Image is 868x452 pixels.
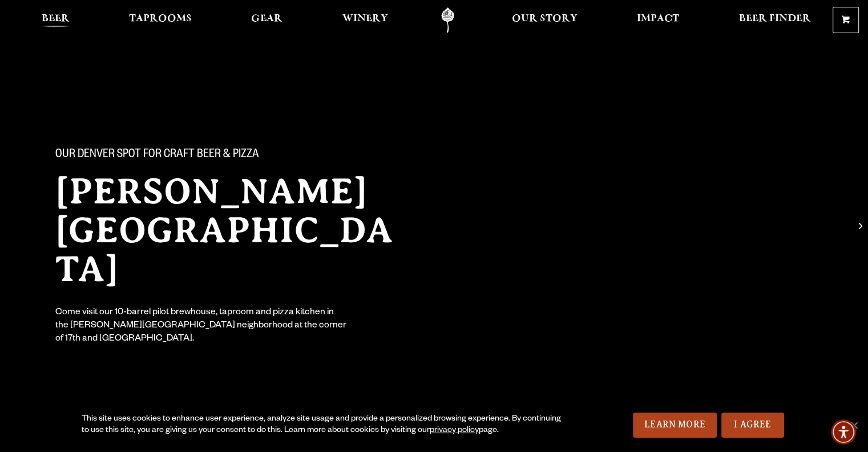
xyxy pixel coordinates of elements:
a: Impact [629,7,687,33]
h2: [PERSON_NAME][GEOGRAPHIC_DATA] [55,172,411,289]
a: Learn More [633,413,717,438]
a: Winery [335,7,395,33]
a: Taprooms [122,7,199,33]
span: Our Story [512,14,578,23]
span: Our Denver spot for craft beer & pizza [55,148,259,163]
div: Accessibility Menu [831,419,856,445]
span: Beer Finder [738,14,810,23]
span: Impact [637,14,679,23]
a: privacy policy [430,426,479,435]
a: Our Story [504,7,585,33]
a: Beer Finder [731,7,818,33]
a: I Agree [721,413,784,438]
span: Beer [42,14,70,23]
div: Come visit our 10-barrel pilot brewhouse, taproom and pizza kitchen in the [PERSON_NAME][GEOGRAPH... [55,307,348,346]
div: This site uses cookies to enhance user experience, analyze site usage and provide a personalized ... [82,414,568,437]
a: Beer [34,7,77,33]
span: Winery [342,14,388,23]
span: Gear [251,14,282,23]
a: Odell Home [426,7,469,33]
a: Gear [244,7,290,33]
span: Taprooms [129,14,192,23]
